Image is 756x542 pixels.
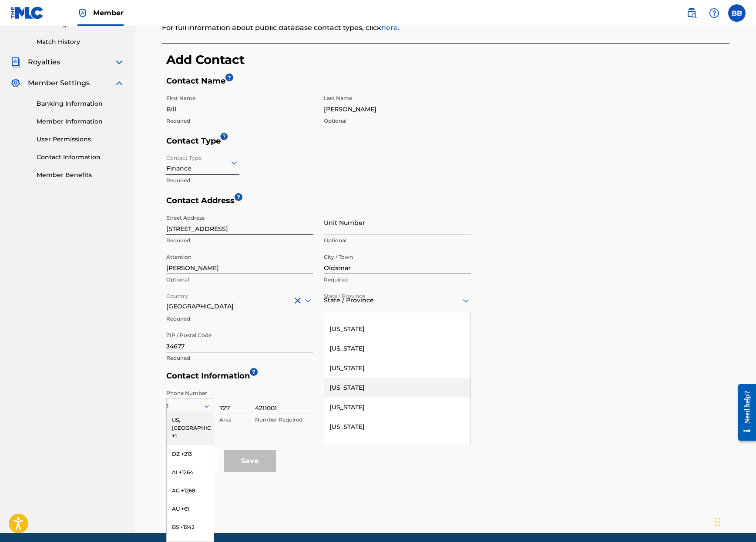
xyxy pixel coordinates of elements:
img: Royalties [10,57,21,67]
span: - This contact information will appear in the Public Search. NOTE: The Public contact can be anon... [4,4,174,29]
div: Drag [715,509,720,535]
p: Required [166,315,313,323]
span: ? [250,368,258,376]
div: User Menu [728,4,746,22]
img: Top Rightsholder [77,8,88,18]
p: Required [166,177,239,184]
div: [US_STATE] [324,339,470,358]
img: help [709,8,719,18]
p: Optional [166,276,313,284]
div: [US_STATE] [324,398,470,417]
span: (optional) [18,57,44,64]
h5: Contact Address [166,196,471,210]
span: required [25,4,48,12]
div: [US_STATE] [324,417,470,437]
div: Finance [166,152,239,173]
iframe: Chat Widget [712,500,756,542]
img: expand [114,78,124,88]
p: Number Required [255,416,312,424]
div: AI +1264 [167,463,214,482]
div: Help [706,4,723,22]
span: - For a legal contact or representative that works for your Member. [4,57,175,73]
span: ) [48,4,50,12]
h3: Add Contact [166,52,729,67]
span: Royalties [28,57,60,67]
label: Country [166,287,188,300]
img: Member Settings [10,78,21,88]
div: DZ +213 [167,445,214,463]
img: search [686,8,697,18]
div: BS +1242 [167,518,214,536]
p: Required [166,354,313,362]
p: Required [324,276,471,284]
a: Contact Information [37,153,124,162]
span: Legal [4,57,18,64]
h5: Contact Name [166,76,729,90]
p: Optional [324,117,471,125]
div: US, [GEOGRAPHIC_DATA] +1 [167,411,214,445]
a: Public Search [683,4,700,22]
a: Member Benefits [37,171,124,180]
a: here. [381,23,400,32]
span: ? [235,193,242,201]
span: (optional) [31,78,57,86]
img: expand [114,57,124,67]
div: AU +61 [167,500,214,518]
span: Copyright [4,78,57,86]
div: [US_STATE] [324,358,470,378]
iframe: Resource Center [732,377,756,447]
p: Optional [324,237,471,244]
span: Finance [4,35,26,42]
span: - For those that handle your Member’s financial matters. [4,35,179,51]
label: State / Province [324,287,365,300]
span: Member Settings [28,78,90,88]
p: Required [166,237,313,244]
h5: Contact Information [166,371,729,385]
span: Member [93,8,124,18]
p: For full information about public database contact types, click [162,23,599,33]
a: User Permissions [37,135,124,144]
iframe: Spotlight [220,133,228,140]
label: Contact Type [166,149,202,162]
div: [US_STATE] [324,437,470,456]
h5: Contact Type [166,136,729,151]
span: (optional) [26,35,52,42]
span: - For those who handle matters related to copyright issues. [4,78,169,94]
p: Area [219,416,250,424]
p: Required [166,117,313,125]
img: MLC Logo [10,7,44,19]
a: Banking Information [37,99,124,108]
div: AG +1268 [167,482,214,500]
div: [GEOGRAPHIC_DATA] [166,290,313,311]
span: Public ( [4,4,25,12]
span: ? [225,74,233,81]
div: [US_STATE] [324,378,470,398]
div: [US_STATE] [324,319,470,339]
a: Member Information [37,117,124,126]
a: Match History [37,37,124,47]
